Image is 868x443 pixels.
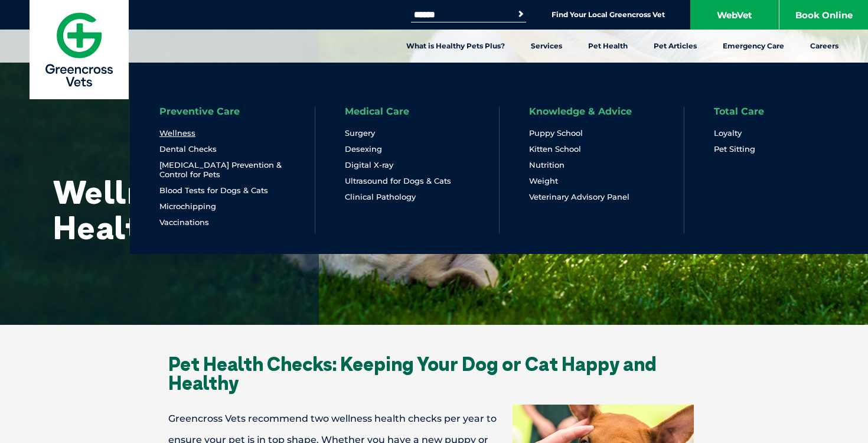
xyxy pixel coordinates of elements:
a: Blood Tests for Dogs & Cats [159,185,268,196]
a: Medical Care [345,107,409,116]
a: Total Care [714,107,764,116]
a: Pet Sitting [714,144,755,154]
a: Pet Health [575,30,641,63]
a: Clinical Pathology [345,192,416,202]
a: Veterinary Advisory Panel [529,192,629,202]
a: Careers [797,30,851,63]
span: Pet Health Checks: Keeping Your Dog or Cat Happy and Healthy [168,352,657,395]
a: Services [518,30,575,63]
a: Dental Checks [159,144,217,154]
a: Nutrition [529,160,564,170]
a: Weight [529,176,558,186]
a: Ultrasound for Dogs & Cats [345,176,451,186]
a: Preventive Care [159,107,240,116]
a: Pet Articles [641,30,710,63]
a: Digital X-ray [345,160,393,170]
a: Find Your Local Greencross Vet [552,10,665,19]
a: Loyalty [714,128,742,138]
h1: Wellness Health Check [53,174,289,245]
a: Puppy School [529,128,583,138]
a: [MEDICAL_DATA] Prevention & Control for Pets [159,160,285,180]
a: Knowledge & Advice [529,107,632,116]
a: What is Healthy Pets Plus? [393,30,518,63]
a: Desexing [345,144,382,154]
a: Surgery [345,128,375,138]
a: Microchipping [159,201,216,211]
a: Emergency Care [710,30,797,63]
a: Wellness [159,128,195,138]
button: Search [515,8,527,20]
a: Kitten School [529,144,581,154]
a: Vaccinations [159,217,209,227]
